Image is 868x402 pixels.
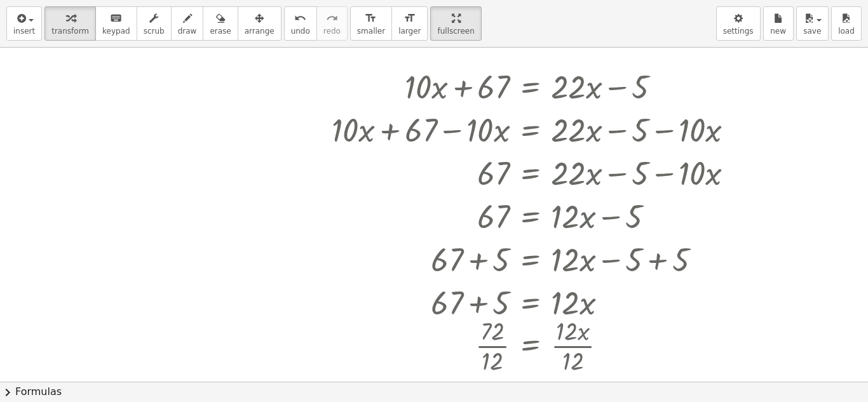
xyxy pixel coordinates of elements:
[137,6,172,41] button: scrub
[294,11,306,26] i: undo
[102,27,130,36] span: keypad
[203,6,238,41] button: erase
[326,11,338,26] i: redo
[6,6,42,41] button: insert
[323,27,341,36] span: redo
[238,6,281,41] button: arrange
[284,6,317,41] button: undoundo
[210,27,231,36] span: erase
[716,6,761,41] button: settings
[171,6,204,41] button: draw
[13,27,35,36] span: insert
[51,27,89,36] span: transform
[403,11,416,26] i: format_size
[144,27,165,36] span: scrub
[723,27,754,36] span: settings
[437,27,474,36] span: fullscreen
[831,6,862,41] button: load
[350,6,392,41] button: format_sizesmaller
[44,6,96,41] button: transform
[763,6,794,41] button: new
[796,6,829,41] button: save
[365,11,377,26] i: format_size
[430,6,481,41] button: fullscreen
[316,6,348,41] button: redoredo
[770,27,786,36] span: new
[291,27,310,36] span: undo
[838,27,855,36] span: load
[391,6,428,41] button: format_sizelarger
[803,27,821,36] span: save
[110,11,122,26] i: keyboard
[95,6,137,41] button: keyboardkeypad
[178,27,197,36] span: draw
[245,27,275,36] span: arrange
[357,27,385,36] span: smaller
[398,27,421,36] span: larger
